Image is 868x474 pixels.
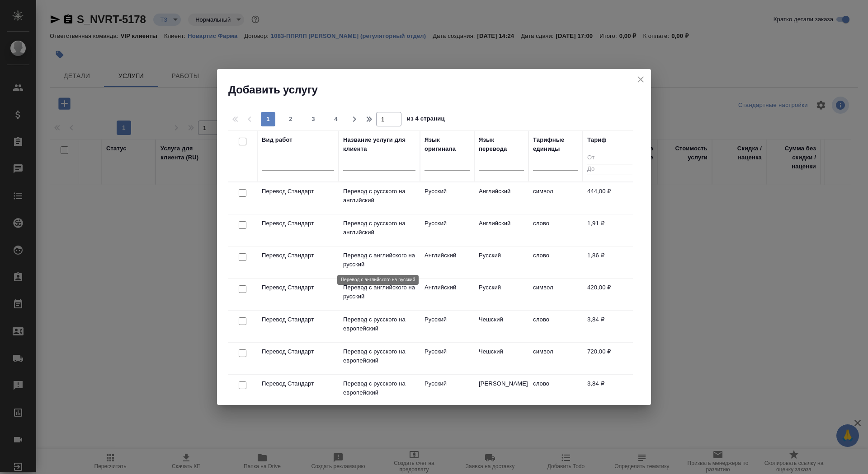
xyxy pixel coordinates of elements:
[420,246,474,278] td: Английский
[634,73,647,86] button: close
[528,311,583,342] td: слово
[474,343,528,374] td: Чешский
[528,279,583,310] td: символ
[587,135,607,144] div: Тариф
[329,115,343,124] span: 4
[420,375,474,406] td: Русский
[583,343,637,374] td: 720,00 ₽
[528,246,583,278] td: слово
[306,115,321,124] span: 3
[474,311,528,342] td: Чешский
[407,113,445,126] span: из 4 страниц
[420,182,474,214] td: Русский
[420,311,474,342] td: Русский
[420,279,474,310] td: Английский
[343,283,415,301] p: Перевод с английского на русский
[583,246,637,278] td: 1,86 ₽
[343,347,415,365] p: Перевод с русского на европейский
[533,135,578,153] div: Тарифные единицы
[420,214,474,246] td: Русский
[262,219,334,228] p: Перевод Стандарт
[262,283,334,292] p: Перевод Стандарт
[583,311,637,342] td: 3,84 ₽
[329,112,343,126] button: 4
[343,187,415,205] p: Перевод с русского на английский
[420,343,474,374] td: Русский
[587,153,632,164] input: От
[587,164,632,175] input: До
[474,375,528,406] td: [PERSON_NAME]
[528,343,583,374] td: символ
[479,135,524,153] div: Язык перевода
[528,375,583,406] td: слово
[528,214,583,246] td: слово
[474,182,528,214] td: Английский
[583,375,637,406] td: 3,84 ₽
[343,315,415,333] p: Перевод с русского на европейский
[262,187,334,196] p: Перевод Стандарт
[283,112,298,126] button: 2
[474,279,528,310] td: Русский
[262,251,334,260] p: Перевод Стандарт
[343,135,415,153] div: Название услуги для клиента
[474,214,528,246] td: Английский
[283,115,298,124] span: 2
[343,251,415,269] p: Перевод с английского на русский
[583,182,637,214] td: 444,00 ₽
[228,83,651,97] h2: Добавить услугу
[343,379,415,397] p: Перевод с русского на европейский
[528,182,583,214] td: символ
[583,214,637,246] td: 1,91 ₽
[262,315,334,324] p: Перевод Стандарт
[262,347,334,356] p: Перевод Стандарт
[425,135,470,153] div: Язык оригинала
[262,135,292,144] div: Вид работ
[474,246,528,278] td: Русский
[306,112,321,126] button: 3
[583,279,637,310] td: 420,00 ₽
[262,379,334,388] p: Перевод Стандарт
[343,219,415,237] p: Перевод с русского на английский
